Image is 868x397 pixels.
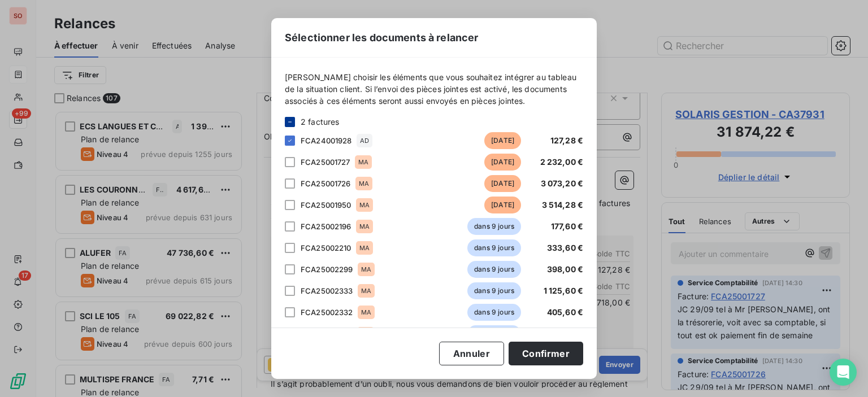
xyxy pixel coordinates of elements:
[484,132,521,149] span: [DATE]
[285,30,479,45] span: Sélectionner les documents à relancer
[301,136,352,145] span: FCA24001928
[551,221,583,231] span: 177,60 €
[542,200,584,210] span: 3 514,28 €
[301,222,351,231] span: FCA25002196
[301,200,351,210] span: FCA25001950
[467,218,521,235] span: dans 9 jours
[541,178,584,188] span: 3 073,20 €
[359,245,370,251] span: MA
[547,307,583,317] span: 405,60 €
[301,265,353,274] span: FCA25002299
[484,175,521,192] span: [DATE]
[830,359,857,386] div: Open Intercom Messenger
[439,342,504,365] button: Annuler
[484,197,521,213] span: [DATE]
[540,157,584,167] span: 2 232,00 €
[361,266,371,273] span: MA
[550,136,583,145] span: 127,28 €
[360,137,369,144] span: AD
[301,179,351,188] span: FCA25001726
[544,286,584,295] span: 1 125,60 €
[301,158,350,167] span: FCA25001727
[547,264,583,274] span: 398,00 €
[467,261,521,278] span: dans 9 jours
[467,282,521,299] span: dans 9 jours
[467,239,521,256] span: dans 9 jours
[301,116,340,128] span: 2 factures
[467,304,521,321] span: dans 9 jours
[361,287,371,294] span: MA
[358,159,368,165] span: MA
[285,71,583,107] span: [PERSON_NAME] choisir les éléments que vous souhaitez intégrer au tableau de la situation client....
[509,342,583,365] button: Confirmer
[359,202,370,208] span: MA
[301,308,353,317] span: FCA25002332
[547,243,583,252] span: 333,60 €
[484,154,521,171] span: [DATE]
[361,309,371,316] span: MA
[467,325,521,342] span: dans 9 jours
[359,223,370,230] span: MA
[301,286,353,295] span: FCA25002333
[301,243,351,252] span: FCA25002210
[359,180,369,187] span: MA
